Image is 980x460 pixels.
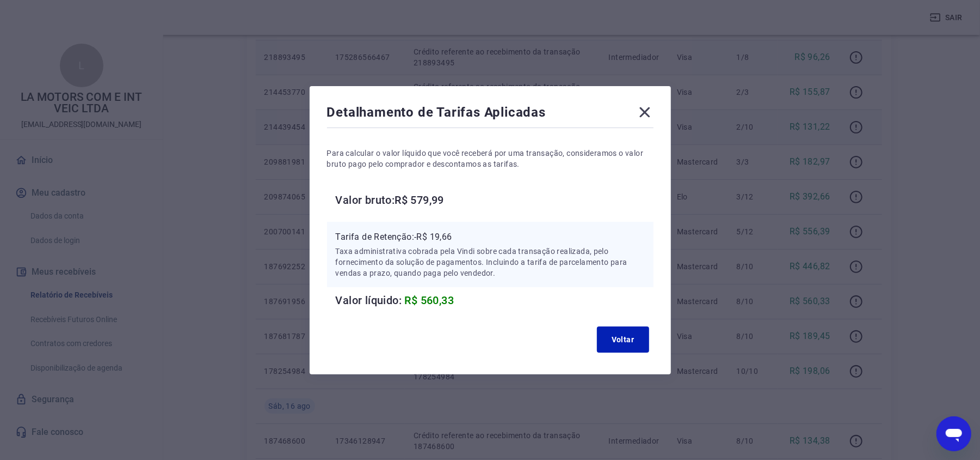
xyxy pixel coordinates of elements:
p: Taxa administrativa cobrada pela Vindi sobre cada transação realizada, pelo fornecimento da soluç... [336,246,645,279]
div: Detalhamento de Tarifas Aplicadas [327,104,654,125]
h6: Valor líquido: [336,292,654,309]
iframe: Botão para abrir a janela de mensagens [936,416,971,451]
span: R$ 560,33 [405,294,454,307]
p: Para calcular o valor líquido que você receberá por uma transação, consideramos o valor bruto pag... [327,148,654,170]
p: Tarifa de Retenção: -R$ 19,66 [336,231,645,244]
button: Voltar [597,326,649,353]
h6: Valor bruto: R$ 579,99 [336,191,654,209]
